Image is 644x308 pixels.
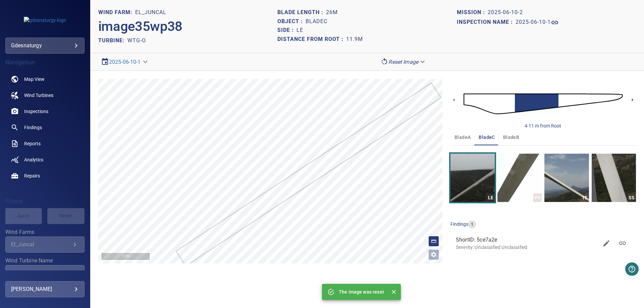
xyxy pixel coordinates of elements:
a: reports noActive [5,136,85,152]
div: PS [533,194,542,202]
div: SS [628,194,636,202]
h1: Side : [277,27,297,34]
a: findings noActive [5,119,85,136]
a: repairs noActive [5,168,85,184]
span: bladeC [479,133,495,142]
span: Wind Turbines [24,92,53,99]
a: windturbines noActive [5,87,85,103]
h1: Mission : [457,9,488,16]
div: Wind Farms [5,237,85,253]
em: Reset Image [388,59,418,65]
a: 2025-06-10-1 [109,59,141,65]
a: inspections noActive [5,103,85,119]
h4: Filters [5,198,85,205]
h2: image35wp38 [98,18,182,35]
div: WTG-O / El_Juncal [11,270,71,276]
h1: Inspection name : [457,19,516,25]
span: 1 [468,221,476,228]
h1: 26m [326,9,338,16]
span: Analytics [24,156,43,163]
div: gdesnaturgy [11,40,79,51]
h1: Distance from root : [277,36,346,43]
a: analytics noActive [5,152,85,168]
span: Map View [24,76,45,83]
p: Severity: Unclassified Unclassified [456,244,598,251]
a: 2025-06-10-1 [516,18,559,27]
button: Close [389,288,398,296]
div: LE [486,194,495,202]
h1: WIND FARM: [98,9,135,16]
h1: Object : [277,18,306,25]
p: The image was reset [339,289,384,295]
div: Wind Turbine Name [5,265,85,281]
span: Repairs [24,172,40,179]
span: ShortID: 5ce7a2e [456,236,598,244]
img: gdesnaturgy-logo [24,17,66,23]
img: d [464,85,623,123]
h1: El_Juncal [135,9,166,16]
h4: Navigation [5,59,85,66]
h1: bladeC [306,18,327,25]
span: Findings [24,124,42,131]
a: SS [592,154,636,202]
a: TE [544,154,589,202]
a: PS [497,154,542,202]
div: El_Juncal [11,241,71,248]
h2: WTG-O [127,37,146,44]
h1: LE [297,27,303,34]
label: Wind Turbine Name [5,258,85,263]
button: Open image filters and tagging options [428,249,439,260]
span: bladeB [503,133,519,142]
span: findings [450,221,468,227]
a: map noActive [5,71,85,87]
h1: 2025-06-10-1 [516,19,551,25]
div: 2025-06-10-1 [98,56,152,68]
div: 4-11 m from Root [525,122,561,129]
div: Reset Image [378,56,429,68]
div: TE [581,194,589,202]
h2: TURBINE: [98,37,127,44]
div: gdesnaturgy [5,38,85,54]
span: bladeA [454,133,471,142]
span: Reports [24,140,41,147]
h1: 2025-06-10-2 [488,9,523,16]
h1: Blade length : [277,9,326,16]
a: LE [450,154,495,202]
h1: 11.9m [346,36,363,43]
label: Wind Farms [5,229,85,235]
span: Inspections [24,108,48,115]
div: [PERSON_NAME] [11,284,79,295]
